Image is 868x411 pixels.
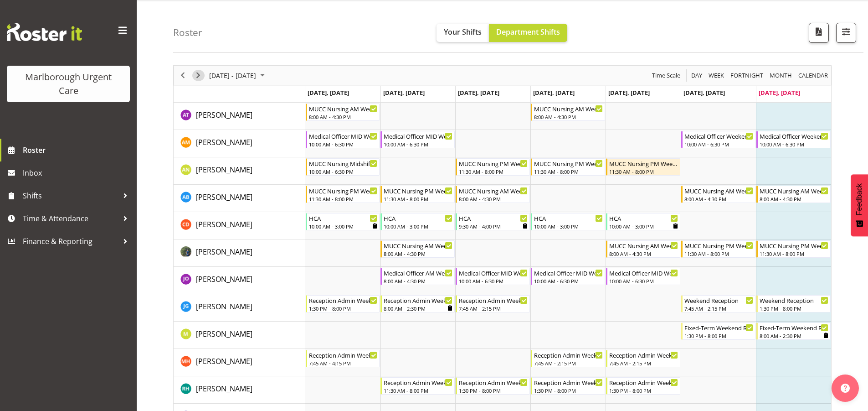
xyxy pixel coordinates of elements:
[534,387,603,394] div: 1:30 PM - 8:00 PM
[384,213,452,223] div: HCA
[651,70,682,81] button: Time Scale
[756,323,831,340] div: Margie Vuto"s event - Fixed-Term Weekend Reception Begin From Sunday, September 7, 2025 at 8:00:0...
[459,159,528,168] div: MUCC Nursing PM Weekday
[196,301,252,312] a: [PERSON_NAME]
[306,295,380,312] div: Josephine Godinez"s event - Reception Admin Weekday PM Begin From Monday, September 1, 2025 at 1:...
[458,88,499,97] span: [DATE], [DATE]
[531,213,605,230] div: Cordelia Davies"s event - HCA Begin From Thursday, September 4, 2025 at 10:00:00 AM GMT+12:00 End...
[306,186,380,203] div: Andrew Brooks"s event - MUCC Nursing PM Weekday Begin From Monday, September 1, 2025 at 11:30:00 ...
[174,322,305,349] td: Margie Vuto resource
[309,104,378,113] div: MUCC Nursing AM Weekday
[196,274,252,285] a: [PERSON_NAME]
[174,376,305,404] td: Rochelle Harris resource
[456,295,530,312] div: Josephine Godinez"s event - Reception Admin Weekday AM Begin From Wednesday, September 3, 2025 at...
[380,268,455,285] div: Jenny O'Donnell"s event - Medical Officer AM Weekday Begin From Tuesday, September 2, 2025 at 8:0...
[384,195,452,203] div: 11:30 AM - 8:00 PM
[384,186,452,195] div: MUCC Nursing PM Weekday
[380,186,455,203] div: Andrew Brooks"s event - MUCC Nursing PM Weekday Begin From Tuesday, September 2, 2025 at 11:30:00...
[208,70,257,81] span: [DATE] - [DATE]
[756,186,831,203] div: Andrew Brooks"s event - MUCC Nursing AM Weekends Begin From Sunday, September 7, 2025 at 8:00:00 ...
[684,195,753,203] div: 8:00 AM - 4:30 PM
[534,378,603,387] div: Reception Admin Weekday PM
[309,195,378,203] div: 11:30 AM - 8:00 PM
[23,234,118,248] span: Finance & Reporting
[606,213,680,230] div: Cordelia Davies"s event - HCA Begin From Friday, September 5, 2025 at 10:00:00 AM GMT+12:00 Ends ...
[196,165,252,175] span: [PERSON_NAME]
[384,241,452,250] div: MUCC Nursing AM Weekday
[196,356,252,366] span: [PERSON_NAME]
[456,213,530,230] div: Cordelia Davies"s event - HCA Begin From Wednesday, September 3, 2025 at 9:30:00 AM GMT+12:00 End...
[684,250,753,257] div: 11:30 AM - 8:00 PM
[760,140,828,148] div: 10:00 AM - 6:30 PM
[308,88,349,97] span: [DATE], [DATE]
[459,378,528,387] div: Reception Admin Weekday PM
[681,131,755,148] div: Alexandra Madigan"s event - Medical Officer Weekends Begin From Saturday, September 6, 2025 at 10...
[609,268,678,277] div: Medical Officer MID Weekday
[174,130,305,157] td: Alexandra Madigan resource
[684,296,753,305] div: Weekend Reception
[174,349,305,376] td: Margret Hall resource
[609,250,678,257] div: 8:00 AM - 4:30 PM
[534,168,603,175] div: 11:30 AM - 8:00 PM
[760,186,828,195] div: MUCC Nursing AM Weekends
[760,241,828,250] div: MUCC Nursing PM Weekends
[306,158,380,176] div: Alysia Newman-Woods"s event - MUCC Nursing Midshift Begin From Monday, September 1, 2025 at 10:00...
[196,109,252,120] a: [PERSON_NAME]
[609,223,678,230] div: 10:00 AM - 3:00 PM
[534,113,603,120] div: 8:00 AM - 4:30 PM
[459,213,528,223] div: HCA
[533,88,575,97] span: [DATE], [DATE]
[196,247,252,257] span: [PERSON_NAME]
[534,213,603,223] div: HCA
[606,158,680,176] div: Alysia Newman-Woods"s event - MUCC Nursing PM Weekday Begin From Friday, September 5, 2025 at 11:...
[531,158,605,176] div: Alysia Newman-Woods"s event - MUCC Nursing PM Weekday Begin From Thursday, September 4, 2025 at 1...
[173,27,202,38] h4: Roster
[841,384,850,393] img: help-xxl-2.png
[769,70,793,81] span: Month
[534,223,603,230] div: 10:00 AM - 3:00 PM
[768,70,794,81] button: Timeline Month
[681,295,755,312] div: Josephine Godinez"s event - Weekend Reception Begin From Saturday, September 6, 2025 at 7:45:00 A...
[531,377,605,395] div: Rochelle Harris"s event - Reception Admin Weekday PM Begin From Thursday, September 4, 2025 at 1:...
[459,387,528,394] div: 1:30 PM - 8:00 PM
[683,88,725,97] span: [DATE], [DATE]
[437,24,489,42] button: Your Shifts
[192,70,205,81] button: Next
[760,296,828,305] div: Weekend Reception
[760,250,828,257] div: 11:30 AM - 8:00 PM
[609,387,678,394] div: 1:30 PM - 8:00 PM
[309,350,378,359] div: Reception Admin Weekday AM
[174,212,305,239] td: Cordelia Davies resource
[606,240,680,258] div: Gloria Varghese"s event - MUCC Nursing AM Weekday Begin From Friday, September 5, 2025 at 8:00:00...
[309,159,378,168] div: MUCC Nursing Midshift
[174,103,305,130] td: Agnes Tyson resource
[309,140,378,148] div: 10:00 AM - 6:30 PM
[196,328,252,339] a: [PERSON_NAME]
[380,240,455,258] div: Gloria Varghese"s event - MUCC Nursing AM Weekday Begin From Tuesday, September 2, 2025 at 8:00:0...
[309,186,378,195] div: MUCC Nursing PM Weekday
[684,140,753,148] div: 10:00 AM - 6:30 PM
[606,377,680,395] div: Rochelle Harris"s event - Reception Admin Weekday PM Begin From Friday, September 5, 2025 at 1:30...
[797,70,829,81] span: calendar
[708,70,725,81] span: Week
[531,268,605,285] div: Jenny O'Donnell"s event - Medical Officer MID Weekday Begin From Thursday, September 4, 2025 at 1...
[306,104,380,121] div: Agnes Tyson"s event - MUCC Nursing AM Weekday Begin From Monday, September 1, 2025 at 8:00:00 AM ...
[380,295,455,312] div: Josephine Godinez"s event - Reception Admin Weekday AM Begin From Tuesday, September 2, 2025 at 8...
[681,240,755,258] div: Gloria Varghese"s event - MUCC Nursing PM Weekends Begin From Saturday, September 6, 2025 at 11:3...
[459,223,528,230] div: 9:30 AM - 4:00 PM
[760,131,828,140] div: Medical Officer Weekends
[380,131,455,148] div: Alexandra Madigan"s event - Medical Officer MID Weekday Begin From Tuesday, September 2, 2025 at ...
[496,27,560,37] span: Department Shifts
[174,294,305,322] td: Josephine Godinez resource
[196,137,252,148] a: [PERSON_NAME]
[196,302,252,312] span: [PERSON_NAME]
[309,305,378,312] div: 1:30 PM - 8:00 PM
[459,168,528,175] div: 11:30 AM - 8:00 PM
[797,70,830,81] button: Month
[196,192,252,203] a: [PERSON_NAME]
[190,66,206,85] div: Next
[690,70,704,81] button: Timeline Day
[309,296,378,305] div: Reception Admin Weekday PM
[681,323,755,340] div: Margie Vuto"s event - Fixed-Term Weekend Reception Begin From Saturday, September 6, 2025 at 1:30...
